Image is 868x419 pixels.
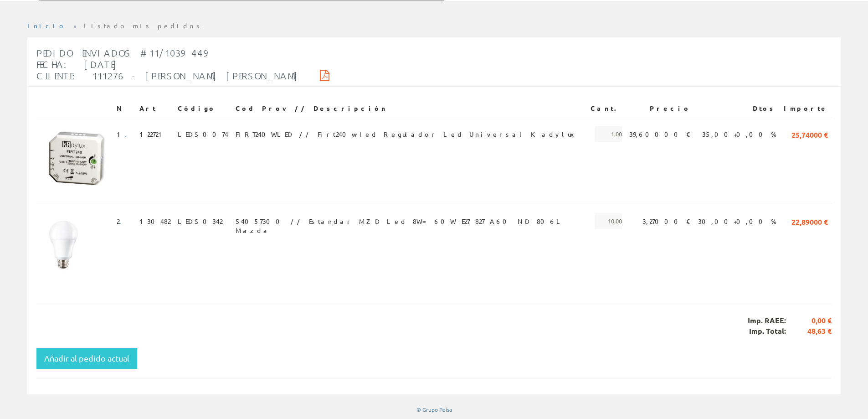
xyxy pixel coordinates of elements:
span: 1,00 [595,126,622,142]
span: 130482 [139,213,170,229]
th: Código [174,100,232,117]
a: . [119,217,127,225]
span: LEDS0074 [178,126,228,142]
a: Inicio [27,21,66,30]
a: Listado mis pedidos [83,21,203,30]
th: Cod Prov // Descripción [232,100,587,117]
th: Importe [780,100,832,117]
span: Pedido Enviados #11/1039449 Fecha: [DATE] Cliente: 111276 - [PERSON_NAME] [PERSON_NAME] [36,47,298,81]
a: . [124,130,132,138]
span: 1 [117,126,132,142]
span: LEDS0342 [178,213,222,229]
i: Descargar PDF [320,72,329,78]
img: Foto artículo (108.80281690141x150) [40,213,90,282]
img: Foto artículo (151.86721991701x150) [40,126,109,195]
span: 35,00+0,00 % [702,126,776,142]
span: 0,00 € [786,316,832,326]
span: 54057300 // Estandar MZD Led 8W= 60W E27 827 A60 ND 806L Mazda [236,213,583,229]
span: 3,27000 € [642,213,691,229]
th: Dtos [694,100,780,117]
button: Añadir al pedido actual [36,348,137,369]
span: 30,00+0,00 % [698,213,776,229]
th: Precio [626,100,694,117]
span: FIRT240WLED // Firt240w-led Regulador Led Universal Kadylux [236,126,580,142]
span: 10,00 [595,213,622,229]
div: Imp. RAEE: Imp. Total: [36,304,832,348]
span: 25,74000 € [791,126,828,142]
span: 22,89000 € [791,213,828,229]
span: 39,60000 € [629,126,691,142]
th: Art [136,100,174,117]
span: 2 [117,213,127,229]
div: © Grupo Peisa [27,406,841,414]
th: Cant. [587,100,626,117]
span: 122721 [139,126,166,142]
th: N [113,100,136,117]
span: 48,63 € [786,326,832,336]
